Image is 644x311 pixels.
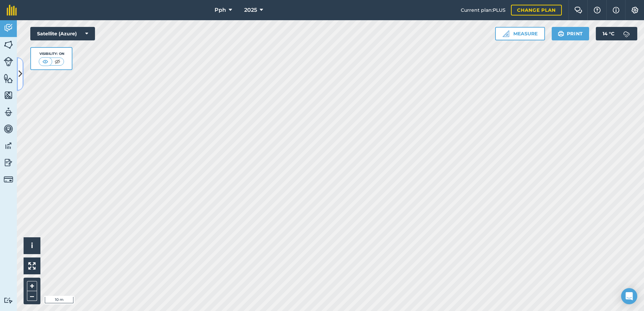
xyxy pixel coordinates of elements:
img: svg+xml;base64,PHN2ZyB4bWxucz0iaHR0cDovL3d3dy53My5vcmcvMjAwMC9zdmciIHdpZHRoPSI1NiIgaGVpZ2h0PSI2MC... [4,73,13,83]
img: svg+xml;base64,PD94bWwgdmVyc2lvbj0iMS4wIiBlbmNvZGluZz0idXRmLTgiPz4KPCEtLSBHZW5lcmF0b3I6IEFkb2JlIE... [4,57,13,66]
button: – [27,291,37,301]
button: 14 °C [596,27,637,40]
img: svg+xml;base64,PHN2ZyB4bWxucz0iaHR0cDovL3d3dy53My5vcmcvMjAwMC9zdmciIHdpZHRoPSI1MCIgaGVpZ2h0PSI0MC... [53,58,62,65]
img: svg+xml;base64,PD94bWwgdmVyc2lvbj0iMS4wIiBlbmNvZGluZz0idXRmLTgiPz4KPCEtLSBHZW5lcmF0b3I6IEFkb2JlIE... [4,107,13,117]
button: + [27,281,37,291]
button: Measure [495,27,545,40]
img: svg+xml;base64,PD94bWwgdmVyc2lvbj0iMS4wIiBlbmNvZGluZz0idXRmLTgiPz4KPCEtLSBHZW5lcmF0b3I6IEFkb2JlIE... [4,141,13,151]
img: Ruler icon [503,30,509,37]
img: svg+xml;base64,PHN2ZyB4bWxucz0iaHR0cDovL3d3dy53My5vcmcvMjAwMC9zdmciIHdpZHRoPSI1MCIgaGVpZ2h0PSI0MC... [41,58,50,65]
div: Visibility: On [39,51,64,57]
img: svg+xml;base64,PD94bWwgdmVyc2lvbj0iMS4wIiBlbmNvZGluZz0idXRmLTgiPz4KPCEtLSBHZW5lcmF0b3I6IEFkb2JlIE... [4,158,13,168]
button: i [24,237,40,254]
span: Pph [215,6,226,14]
img: svg+xml;base64,PD94bWwgdmVyc2lvbj0iMS4wIiBlbmNvZGluZz0idXRmLTgiPz4KPCEtLSBHZW5lcmF0b3I6IEFkb2JlIE... [4,124,13,134]
img: svg+xml;base64,PD94bWwgdmVyc2lvbj0iMS4wIiBlbmNvZGluZz0idXRmLTgiPz4KPCEtLSBHZW5lcmF0b3I6IEFkb2JlIE... [620,27,633,40]
img: A cog icon [631,7,639,13]
img: svg+xml;base64,PHN2ZyB4bWxucz0iaHR0cDovL3d3dy53My5vcmcvMjAwMC9zdmciIHdpZHRoPSI1NiIgaGVpZ2h0PSI2MC... [4,40,13,50]
img: svg+xml;base64,PHN2ZyB4bWxucz0iaHR0cDovL3d3dy53My5vcmcvMjAwMC9zdmciIHdpZHRoPSIxNyIgaGVpZ2h0PSIxNy... [613,6,619,14]
button: Print [552,27,589,40]
span: 14 ° C [603,27,614,40]
span: Current plan : PLUS [461,6,506,14]
img: svg+xml;base64,PD94bWwgdmVyc2lvbj0iMS4wIiBlbmNvZGluZz0idXRmLTgiPz4KPCEtLSBHZW5lcmF0b3I6IEFkb2JlIE... [4,175,13,184]
img: svg+xml;base64,PD94bWwgdmVyc2lvbj0iMS4wIiBlbmNvZGluZz0idXRmLTgiPz4KPCEtLSBHZW5lcmF0b3I6IEFkb2JlIE... [4,23,13,33]
img: fieldmargin Logo [7,5,17,15]
div: Open Intercom Messenger [621,288,637,304]
a: Change plan [511,5,562,15]
img: svg+xml;base64,PHN2ZyB4bWxucz0iaHR0cDovL3d3dy53My5vcmcvMjAwMC9zdmciIHdpZHRoPSI1NiIgaGVpZ2h0PSI2MC... [4,90,13,100]
img: Four arrows, one pointing top left, one top right, one bottom right and the last bottom left [28,262,36,270]
img: A question mark icon [593,7,601,13]
span: 2025 [244,6,257,14]
button: Satellite (Azure) [30,27,95,40]
span: i [31,241,33,250]
img: svg+xml;base64,PD94bWwgdmVyc2lvbj0iMS4wIiBlbmNvZGluZz0idXRmLTgiPz4KPCEtLSBHZW5lcmF0b3I6IEFkb2JlIE... [4,297,13,304]
img: svg+xml;base64,PHN2ZyB4bWxucz0iaHR0cDovL3d3dy53My5vcmcvMjAwMC9zdmciIHdpZHRoPSIxOSIgaGVpZ2h0PSIyNC... [558,30,564,38]
img: Two speech bubbles overlapping with the left bubble in the forefront [574,7,582,13]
